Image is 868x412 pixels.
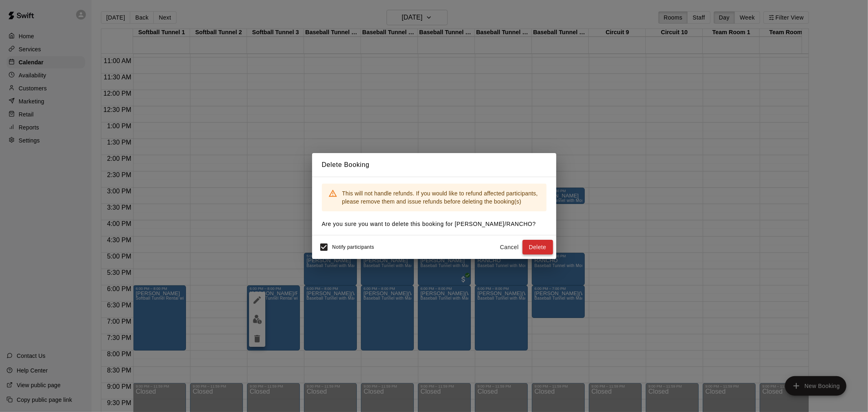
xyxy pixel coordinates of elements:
button: Delete [523,240,553,255]
span: Notify participants [332,244,374,250]
h2: Delete Booking [312,153,556,177]
button: Cancel [496,240,523,255]
div: This will not handle refunds. If you would like to refund affected participants, please remove th... [342,186,540,209]
p: Are you sure you want to delete this booking for [PERSON_NAME]/RANCHO ? [322,220,547,228]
